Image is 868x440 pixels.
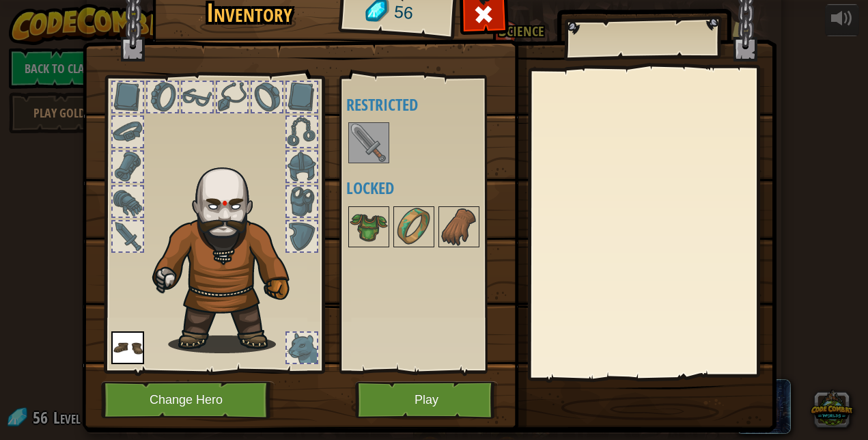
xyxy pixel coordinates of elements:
button: Play [355,381,498,419]
h4: Locked [346,179,518,197]
img: portrait.png [350,124,388,162]
img: portrait.png [395,208,433,246]
img: portrait.png [440,208,478,246]
img: goliath_hair.png [145,154,313,353]
h4: Restricted [346,96,518,113]
img: portrait.png [111,331,144,364]
button: Change Hero [101,381,275,419]
img: portrait.png [350,208,388,246]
